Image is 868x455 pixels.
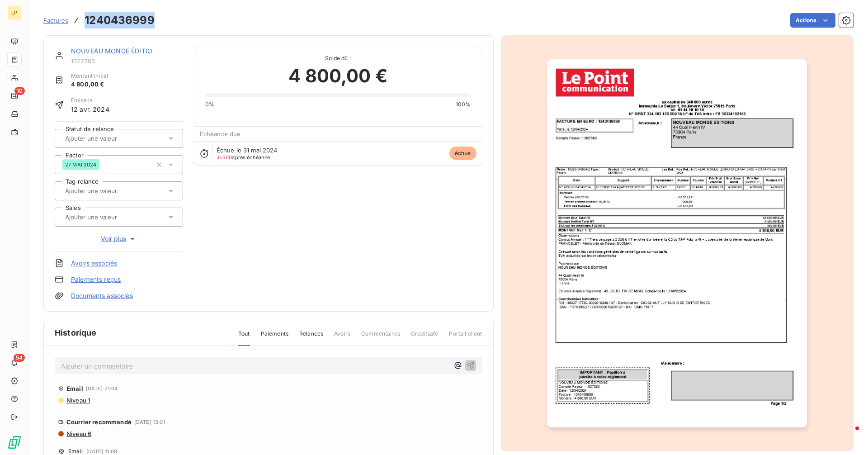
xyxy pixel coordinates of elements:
[334,330,350,345] span: Avoirs
[7,435,22,450] img: Logo LeanPay
[7,5,22,20] div: LP
[68,449,83,454] span: Email
[547,59,807,427] img: invoice_thumbnail
[361,330,400,345] span: Commentaires
[71,104,109,114] span: 12 avr. 2024
[217,154,232,161] span: J+500
[66,385,83,392] span: Email
[790,13,835,28] button: Actions
[71,57,183,65] span: 1027383
[86,386,118,391] span: [DATE] 21:04
[71,80,108,89] span: 4 800,00 €
[261,330,288,345] span: Paiements
[217,147,278,154] span: Échue le 31 mai 2024
[449,330,482,345] span: Portail client
[14,87,25,95] span: 10
[71,72,108,80] span: Montant initial
[66,397,90,404] span: Niveau 1
[456,100,471,109] span: 100%
[71,96,109,104] span: Émise le
[71,259,117,268] a: Avoirs associés
[411,330,439,345] span: Creditsafe
[101,234,137,243] span: Voir plus
[43,16,68,25] a: Factures
[205,54,471,62] span: Solde dû :
[205,100,214,109] span: 0%
[64,187,155,195] input: Ajouter une valeur
[217,155,270,160] span: après échéance
[71,47,152,55] a: NOUVEAU MONDE ÉDITIO
[238,330,250,346] span: Tout
[66,418,132,426] span: Courrier recommandé
[299,330,323,345] span: Relances
[71,291,133,300] a: Documents associés
[200,130,241,137] span: Échéance due
[55,234,183,244] button: Voir plus
[85,12,155,28] h3: 1240436999
[14,354,25,362] span: 54
[64,213,155,221] input: Ajouter une valeur
[71,275,121,284] a: Paiements reçus
[449,147,476,160] span: échue
[64,134,155,142] input: Ajouter une valeur
[65,162,97,167] span: 27 MAI 2024
[134,419,165,425] span: [DATE] 13:01
[288,62,387,90] span: 4 800,00 €
[837,424,859,446] iframe: Intercom live chat
[66,430,91,437] span: Niveau 6
[55,327,97,339] span: Historique
[86,449,118,454] span: [DATE] 11:08
[43,17,68,24] span: Factures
